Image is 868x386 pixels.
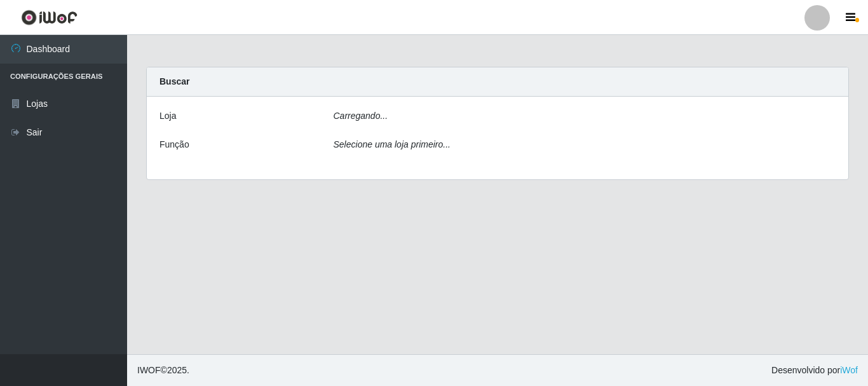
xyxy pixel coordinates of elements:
[771,364,858,377] span: Desenvolvido por
[334,139,451,149] i: Selecione uma loja primeiro...
[137,365,161,375] span: IWOF
[159,109,176,123] label: Loja
[334,111,388,121] i: Carregando...
[21,10,78,25] img: CoreUI Logo
[840,365,858,375] a: iWof
[159,138,189,151] label: Função
[137,364,189,377] span: © 2025 .
[159,76,189,86] strong: Buscar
